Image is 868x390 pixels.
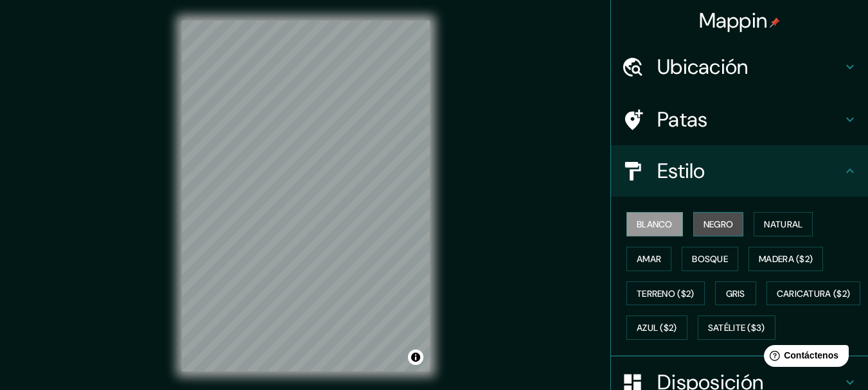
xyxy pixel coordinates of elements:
[698,315,775,340] button: Satélite ($3)
[626,281,705,306] button: Terreno ($2)
[682,247,738,271] button: Bosque
[626,315,687,340] button: Azul ($2)
[637,253,661,265] font: Amar
[408,350,423,365] button: Activar o desactivar atribución
[693,212,744,236] button: Negro
[726,288,745,299] font: Gris
[182,21,430,371] canvas: Mapa
[708,323,765,334] font: Satélite ($3)
[766,281,861,306] button: Caricatura ($2)
[637,288,695,299] font: Terreno ($2)
[637,323,677,334] font: Azul ($2)
[611,145,868,197] div: Estilo
[754,212,813,236] button: Natural
[626,212,683,236] button: Blanco
[657,157,705,184] font: Estilo
[611,94,868,145] div: Patas
[764,218,802,230] font: Natural
[770,17,780,28] img: pin-icon.png
[777,288,851,299] font: Caricatura ($2)
[759,253,813,265] font: Madera ($2)
[657,106,708,133] font: Patas
[704,218,734,230] font: Negro
[699,7,768,34] font: Mappin
[637,218,673,230] font: Blanco
[626,247,671,271] button: Amar
[715,281,756,306] button: Gris
[692,253,728,265] font: Bosque
[611,41,868,93] div: Ubicación
[754,340,854,376] iframe: Lanzador de widgets de ayuda
[748,247,823,271] button: Madera ($2)
[657,53,748,80] font: Ubicación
